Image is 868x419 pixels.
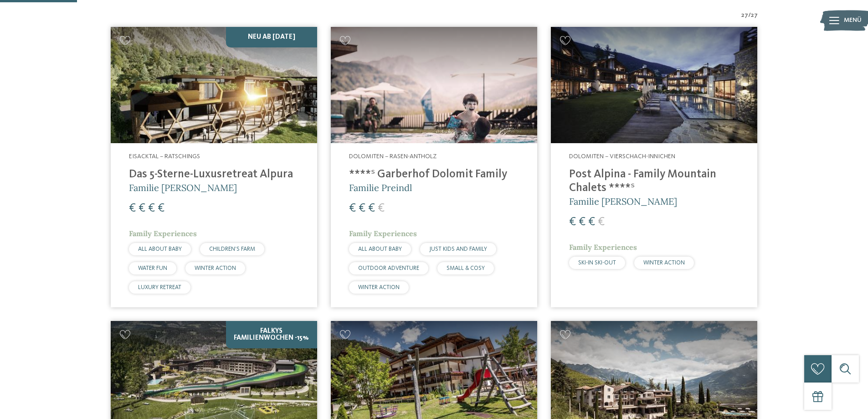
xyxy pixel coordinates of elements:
span: Familie [PERSON_NAME] [569,196,677,207]
span: SKI-IN SKI-OUT [578,260,616,266]
img: Post Alpina - Family Mountain Chalets ****ˢ [551,27,757,143]
span: OUTDOOR ADVENTURE [358,265,419,271]
span: CHILDREN’S FARM [209,246,255,252]
span: € [139,202,145,214]
h4: Post Alpina - Family Mountain Chalets ****ˢ [569,168,739,195]
span: € [579,216,586,228]
span: JUST KIDS AND FAMILY [429,246,487,252]
span: LUXURY RETREAT [138,285,181,290]
span: € [588,216,595,228]
span: ALL ABOUT BABY [358,246,402,252]
span: € [148,202,155,214]
span: € [598,216,605,228]
h4: ****ˢ Garberhof Dolomit Family [349,168,519,181]
span: Eisacktal – Ratschings [129,153,200,160]
span: 27 [751,11,758,20]
span: € [378,202,385,214]
span: WINTER ACTION [643,260,685,266]
span: € [158,202,164,214]
span: Family Experiences [129,229,197,238]
span: Family Experiences [569,243,637,252]
span: € [569,216,576,228]
span: WATER FUN [138,265,167,271]
span: SMALL & COSY [447,265,485,271]
span: WINTER ACTION [358,285,400,290]
span: € [349,202,356,214]
span: Familie Preindl [349,182,412,193]
a: Familienhotels gesucht? Hier findet ihr die besten! Dolomiten – Rasen-Antholz ****ˢ Garberhof Dol... [331,27,537,307]
span: € [129,202,136,214]
a: Familienhotels gesucht? Hier findet ihr die besten! Dolomiten – Vierschach-Innichen Post Alpina -... [551,27,757,307]
span: WINTER ACTION [195,265,236,271]
span: Familie [PERSON_NAME] [129,182,237,193]
img: Familienhotels gesucht? Hier findet ihr die besten! [111,27,317,143]
span: Dolomiten – Rasen-Antholz [349,153,437,160]
img: Familienhotels gesucht? Hier findet ihr die besten! [331,27,537,143]
span: / [748,11,751,20]
span: € [368,202,375,214]
span: € [359,202,365,214]
span: 27 [741,11,748,20]
a: Familienhotels gesucht? Hier findet ihr die besten! Neu ab [DATE] Eisacktal – Ratschings Das 5-St... [111,27,317,307]
span: Dolomiten – Vierschach-Innichen [569,153,675,160]
span: ALL ABOUT BABY [138,246,182,252]
span: Family Experiences [349,229,417,238]
h4: Das 5-Sterne-Luxusretreat Alpura [129,168,299,181]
